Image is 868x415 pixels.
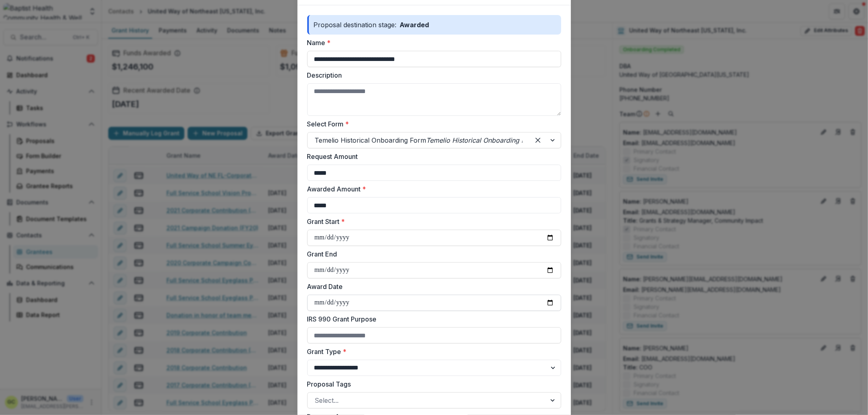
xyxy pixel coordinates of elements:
label: Grant End [307,249,556,259]
label: Grant Type [307,347,556,356]
div: Clear selected options [531,134,544,147]
label: Name [307,38,556,48]
label: Award Date [307,282,556,291]
label: Description [307,70,556,80]
label: Request Amount [307,152,556,161]
label: Awarded Amount [307,184,556,194]
label: Proposal Tags [307,379,556,389]
label: Grant Start [307,217,556,226]
label: Select Form [307,119,556,129]
label: IRS 990 Grant Purpose [307,314,556,324]
p: Awarded [397,20,433,30]
div: Proposal destination stage: [307,15,561,35]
